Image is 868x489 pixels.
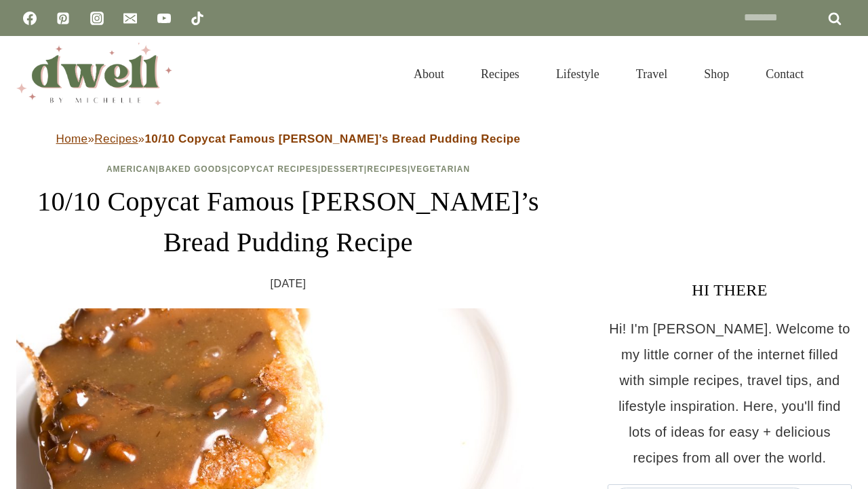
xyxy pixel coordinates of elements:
[184,5,211,32] a: TikTok
[106,164,470,174] span: | | | | |
[144,132,520,145] strong: 10/10 Copycat Famous [PERSON_NAME]’s Bread Pudding Recipe
[395,50,462,98] a: About
[83,5,111,32] a: Instagram
[686,50,747,98] a: Shop
[231,164,318,174] a: Copycat Recipes
[462,50,538,98] a: Recipes
[151,5,178,32] a: YouTube
[56,132,521,145] span: » »
[538,50,618,98] a: Lifestyle
[747,50,822,98] a: Contact
[94,132,138,145] a: Recipes
[117,5,144,32] a: Email
[829,62,852,86] button: View Search Form
[16,43,172,105] img: DWELL by michelle
[50,5,77,32] a: Pinterest
[159,164,228,174] a: Baked Goods
[321,164,364,174] a: Dessert
[16,5,43,32] a: Facebook
[106,164,156,174] a: American
[608,278,852,302] h3: HI THERE
[271,274,307,294] time: [DATE]
[608,316,852,471] p: Hi! I'm [PERSON_NAME]. Welcome to my little corner of the internet filled with simple recipes, tr...
[16,181,560,263] h1: 10/10 Copycat Famous [PERSON_NAME]’s Bread Pudding Recipe
[56,132,88,145] a: Home
[367,164,408,174] a: Recipes
[410,164,470,174] a: Vegetarian
[395,50,822,98] nav: Primary Navigation
[618,50,686,98] a: Travel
